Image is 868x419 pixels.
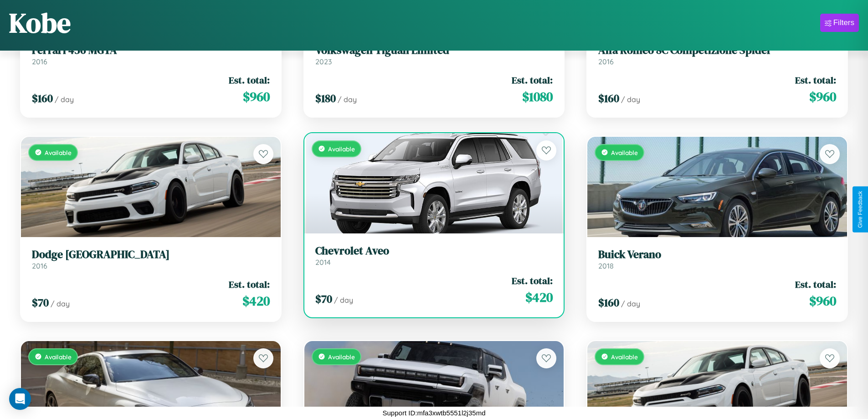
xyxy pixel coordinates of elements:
span: Available [611,353,638,361]
span: Est. total: [229,278,270,291]
a: Ferrari 456 MGTA2016 [32,44,270,66]
span: / day [334,295,353,305]
span: 2016 [598,57,614,66]
span: Est. total: [512,73,553,87]
span: $ 180 [315,91,336,106]
span: $ 70 [32,295,49,310]
h3: Dodge [GEOGRAPHIC_DATA] [32,248,270,261]
div: Give Feedback [857,191,863,228]
p: Support ID: mfa3xwtb5551l2j35md [383,407,486,419]
span: Available [611,149,638,156]
span: Available [45,149,72,156]
span: $ 960 [243,88,270,106]
span: $ 420 [525,288,553,306]
span: 2023 [315,57,332,66]
h3: Volkswagen Tiguan Limited [315,44,553,57]
span: $ 160 [598,91,619,106]
span: / day [621,299,640,308]
h3: Chevrolet Aveo [315,244,553,258]
span: Est. total: [795,278,836,291]
div: Open Intercom Messenger [9,388,31,410]
span: Available [45,353,72,361]
a: Volkswagen Tiguan Limited2023 [315,44,553,66]
span: / day [55,95,74,104]
h1: Kobe [9,4,71,41]
span: / day [621,95,640,104]
h3: Alfa Romeo 8C Competizione Spider [598,44,836,57]
span: Available [328,353,355,361]
span: / day [51,299,70,308]
span: $ 70 [315,291,332,306]
span: 2016 [32,261,47,270]
h3: Ferrari 456 MGTA [32,44,270,57]
a: Chevrolet Aveo2014 [315,244,553,267]
span: $ 160 [598,295,619,310]
a: Alfa Romeo 8C Competizione Spider2016 [598,44,836,66]
span: 2018 [598,261,614,270]
span: Available [328,145,355,153]
span: Est. total: [795,73,836,87]
div: Filters [833,18,854,27]
span: Est. total: [229,73,270,87]
span: $ 420 [242,292,270,310]
span: $ 960 [809,292,836,310]
a: Buick Verano2018 [598,248,836,270]
span: 2016 [32,57,47,66]
span: Est. total: [512,274,553,287]
button: Filters [820,14,859,32]
h3: Buick Verano [598,248,836,261]
a: Dodge [GEOGRAPHIC_DATA]2016 [32,248,270,270]
span: $ 1080 [522,88,553,106]
span: $ 960 [809,88,836,106]
span: 2014 [315,258,331,267]
span: / day [338,95,357,104]
span: $ 160 [32,91,53,106]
